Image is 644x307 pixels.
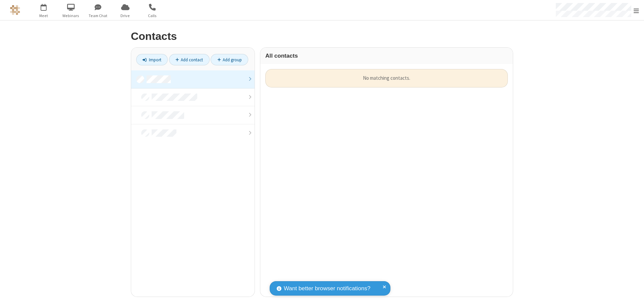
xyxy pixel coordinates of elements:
[140,13,165,19] span: Calls
[169,54,210,65] a: Add contact
[265,69,508,87] div: No matching contacts.
[58,13,84,19] span: Webinars
[284,284,370,293] span: Want better browser notifications?
[136,54,168,65] a: Import
[31,13,56,19] span: Meet
[113,13,138,19] span: Drive
[86,13,111,19] span: Team Chat
[260,64,513,297] div: grid
[211,54,248,65] a: Add group
[10,5,20,15] img: QA Selenium DO NOT DELETE OR CHANGE
[131,30,513,42] h2: Contacts
[265,53,508,59] h3: All contacts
